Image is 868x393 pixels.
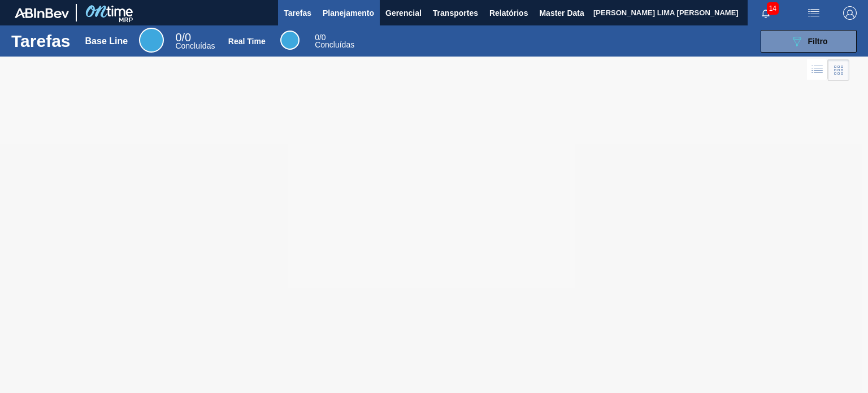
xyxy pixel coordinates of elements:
span: Transportes [433,6,478,20]
span: 14 [767,2,779,15]
h1: Tarefas [11,34,71,47]
span: Gerencial [385,6,422,20]
span: Concluídas [175,41,215,50]
span: Master Data [539,6,584,20]
span: / 0 [175,31,191,44]
img: TNhmsLtSVTkK8tSr43FrP2fwEKptu5GPRR3wAAAABJRU5ErkJggg== [15,8,69,18]
span: Tarefas [284,6,311,20]
div: Base Line [85,36,128,46]
div: Real Time [280,31,300,50]
div: Real Time [315,34,354,49]
div: Real Time [228,37,266,46]
button: Filtro [761,30,857,53]
span: 0 [175,31,181,44]
div: Base Line [175,33,215,50]
span: Relatórios [489,6,528,20]
span: Filtro [808,37,828,46]
div: Base Line [139,28,164,53]
img: userActions [807,6,821,20]
img: Logout [843,6,857,20]
span: / 0 [315,33,325,42]
span: 0 [315,33,319,42]
button: Notificações [748,5,784,21]
span: Concluídas [315,40,354,49]
span: Planejamento [323,6,374,20]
